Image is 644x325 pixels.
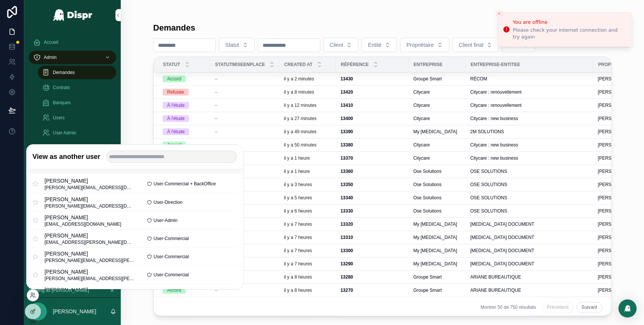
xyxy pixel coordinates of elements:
[470,274,589,280] a: ARIANE BUREAUTIQUE
[598,168,635,174] span: [PERSON_NAME]
[215,62,265,68] span: StatutMiseenplace
[45,203,135,209] span: [PERSON_NAME][EMAIL_ADDRESS][DOMAIN_NAME]
[340,274,353,280] strong: 13280
[52,9,93,21] img: App logo
[38,126,116,140] a: User Admin
[470,221,534,227] span: [MEDICAL_DATA] DOCUMENT
[215,142,218,148] span: --
[470,168,507,174] span: OSE SOLUTIONS
[45,213,121,221] span: [PERSON_NAME]
[340,89,404,95] a: 13420
[598,234,635,240] span: [PERSON_NAME]
[413,274,441,280] span: Groupe Smart
[163,287,206,294] a: Accord
[284,221,331,227] a: il y a 7 heures
[154,271,189,277] span: User-Commercial
[340,288,353,293] strong: 13270
[470,287,589,293] a: ARIANE BUREAUTIQUE
[340,234,404,240] a: 13310
[413,76,461,82] a: Groupe Smart
[413,287,441,293] span: Groupe Smart
[413,116,461,122] a: Citycare
[470,155,589,161] a: Citycare : new business
[167,128,184,135] div: À l'étude
[44,54,57,60] span: Admin
[340,155,404,161] a: 13370
[598,248,635,254] span: [PERSON_NAME]
[284,234,312,240] p: il y a 7 heures
[163,115,206,122] a: À l'étude
[413,195,461,201] a: Ose Solutions
[598,142,635,148] span: [PERSON_NAME]
[284,208,312,214] p: il y a 6 heures
[53,100,71,106] span: Banques
[53,85,70,91] span: Contrats
[598,155,635,161] span: [PERSON_NAME]
[598,208,635,214] span: [PERSON_NAME]
[38,96,116,109] a: Banques
[45,177,135,185] span: [PERSON_NAME]
[413,261,461,267] a: My [MEDICAL_DATA]
[598,102,635,108] span: [PERSON_NAME]
[167,142,181,148] div: Accord
[470,248,589,254] a: [MEDICAL_DATA] DOCUMENT
[215,234,275,240] a: --
[618,299,636,317] div: Open Intercom Messenger
[413,234,461,240] a: My [MEDICAL_DATA]
[45,250,135,257] span: [PERSON_NAME]
[341,62,369,68] span: Référence
[163,102,206,109] a: À l'étude
[45,239,135,245] span: [EMAIL_ADDRESS][PERSON_NAME][DOMAIN_NAME]
[163,142,206,148] a: Accord
[29,35,116,49] a: Accueil
[38,141,116,155] a: Mdp
[340,287,404,293] a: 13270
[413,274,461,280] a: Groupe Smart
[45,275,135,281] span: [PERSON_NAME][EMAIL_ADDRESS][PERSON_NAME][DOMAIN_NAME]
[153,23,195,33] h1: Demandes
[215,89,275,95] a: --
[167,102,184,109] div: À l'étude
[167,115,184,122] div: À l'étude
[340,222,353,227] strong: 13320
[452,38,499,52] button: Select Button
[413,208,461,214] a: Ose Solutions
[215,76,218,82] span: --
[45,268,135,275] span: [PERSON_NAME]
[284,208,331,214] a: il y a 6 heures
[167,75,181,82] div: Accord
[32,152,100,161] h2: View as another user
[470,274,521,280] span: ARIANE BUREAUTIQUE
[284,142,317,148] p: il y a 50 minutes
[470,129,504,135] span: 2M SOLUTIONS
[513,18,626,26] div: You are offline
[470,221,589,227] a: [MEDICAL_DATA] DOCUMENT
[215,116,275,122] a: --
[340,182,404,188] a: 13350
[598,129,635,135] span: [PERSON_NAME]
[284,261,331,267] a: il y a 7 heures
[513,27,626,40] div: Please check your internet connection and try again
[284,261,312,267] p: il y a 7 heures
[215,221,275,227] a: --
[470,234,534,240] span: [MEDICAL_DATA] DOCUMENT
[53,69,75,75] span: Demandes
[470,89,589,95] a: Citycare : renouvellement
[598,62,632,68] span: Proprietaire
[154,235,189,241] span: User-Commercial
[413,155,430,161] span: Citycare
[53,130,76,136] span: User Admin
[215,129,218,135] span: --
[340,156,353,161] strong: 13370
[470,116,589,122] a: Citycare : new business
[413,102,461,108] a: Citycare
[215,287,275,293] a: --
[413,142,461,148] a: Citycare
[470,142,589,148] a: Citycare : new business
[24,30,121,283] div: scrollable content
[470,155,518,161] span: Citycare : new business
[323,38,359,52] button: Select Button
[413,168,461,174] a: Ose Solutions
[470,76,487,82] span: RÉCOM
[495,10,503,17] button: Close toast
